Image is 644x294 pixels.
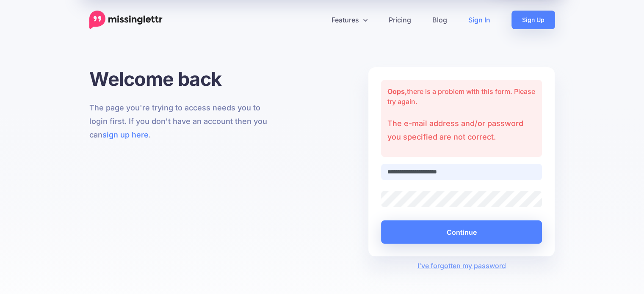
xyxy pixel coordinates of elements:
div: there is a problem with this form. Please try again. [381,80,542,157]
a: Features [321,11,378,29]
a: I've forgotten my password [417,261,506,270]
p: The e-mail address and/or password you specified are not correct. [387,117,536,144]
h1: Welcome back [89,67,276,91]
a: Pricing [378,11,422,29]
button: Continue [381,220,542,244]
strong: Oops, [387,87,407,96]
p: The page you're trying to access needs you to login first. If you don't have an account then you ... [89,101,276,142]
a: Blog [422,11,458,29]
a: sign up here [102,130,149,139]
a: Sign Up [511,11,555,29]
a: Sign In [458,11,501,29]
